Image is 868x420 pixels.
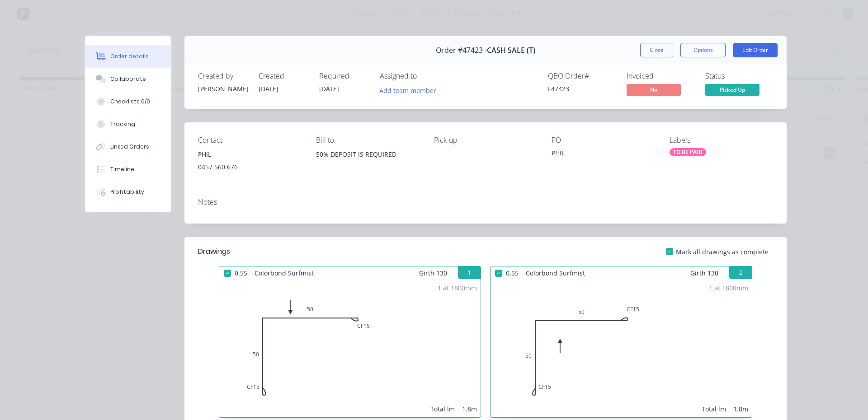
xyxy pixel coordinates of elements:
div: Drawings [198,246,230,257]
div: Notes [198,198,773,206]
button: Checklists 0/0 [85,90,171,113]
div: PHIL0457 560 676 [198,148,302,177]
span: [DATE] [319,84,339,93]
span: Mark all drawings as complete [676,247,769,257]
div: Status [705,72,773,80]
div: Profitability [110,188,144,196]
div: 0457 560 676 [198,161,302,173]
button: Add team member [380,84,441,96]
button: 1 [458,266,481,279]
div: Invoiced [627,72,694,80]
span: Girth 130 [690,266,718,280]
div: 50% DEPOSIT IS REQUIRED [316,148,420,161]
div: 1.8m [462,404,477,414]
div: Bill to [316,136,420,145]
span: Colorbond Surfmist [251,266,317,280]
div: QBO Order # [548,72,616,80]
button: 2 [729,266,752,279]
span: Girth 130 [419,266,447,280]
button: Order details [85,45,171,68]
div: PHIL [198,148,302,161]
button: Linked Orders [85,135,171,158]
div: F47423 [548,84,616,93]
div: [PERSON_NAME] [198,84,248,93]
div: Order details [110,52,149,61]
div: Created [259,72,308,80]
button: Edit Order [733,43,778,57]
div: 0CF1550CF15501 at 1800mmTotal lm1.8m [491,280,752,417]
div: Timeline [110,165,134,173]
span: Picked Up [705,84,759,95]
div: Contact [198,136,302,145]
span: 0.55 [502,266,522,280]
div: PO [552,136,655,145]
span: Colorbond Surfmist [522,266,589,280]
div: Checklists 0/0 [110,98,150,106]
div: Pick up [434,136,538,145]
div: Collaborate [110,75,146,83]
div: Total lm [702,404,726,414]
span: CASH SALE (T) [487,46,535,55]
button: Tracking [85,113,171,135]
span: Order #47423 - [436,46,487,55]
div: Assigned to [380,72,470,80]
div: 1 at 1800mm [438,283,477,293]
div: TO BE PAID [670,148,706,156]
span: 0.55 [231,266,251,280]
div: 50% DEPOSIT IS REQUIRED [316,148,420,177]
button: Picked Up [705,84,759,98]
div: 0CF1550CF15501 at 1800mmTotal lm1.8m [219,280,481,417]
div: Tracking [110,120,135,128]
button: Close [640,43,673,57]
button: Options [680,43,726,57]
button: Add team member [375,84,441,96]
button: Timeline [85,158,171,181]
div: Linked Orders [110,143,149,151]
div: Total lm [430,404,455,414]
div: 1.8m [733,404,748,414]
div: Labels [670,136,773,145]
button: Collaborate [85,68,171,90]
div: PHIL [552,148,655,161]
button: Profitability [85,181,171,203]
div: Required [319,72,369,80]
div: 1 at 1800mm [709,283,748,293]
span: No [627,84,681,95]
span: [DATE] [259,84,278,93]
div: Created by [198,72,248,80]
